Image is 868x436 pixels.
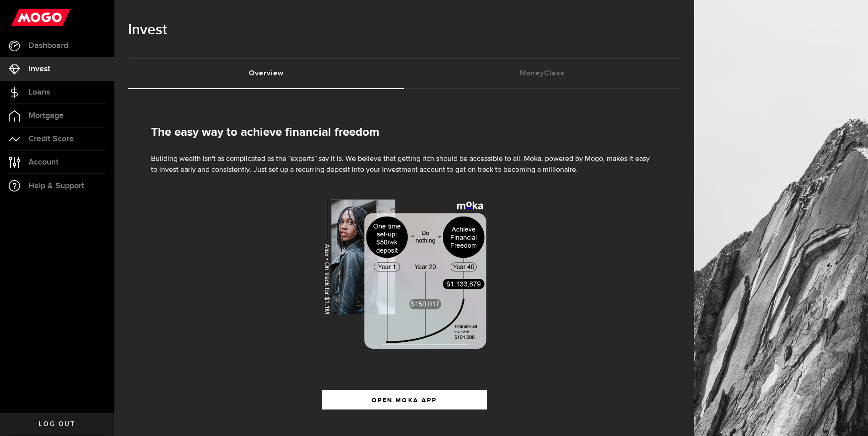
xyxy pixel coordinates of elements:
[151,154,658,175] p: Building wealth isn't as complicated as the "experts" say it is. We believe that getting rich sho...
[28,158,59,166] span: Account
[372,397,437,404] span: OPEN MOKA APP
[151,126,658,140] h2: The easy way to achieve financial freedom
[322,390,487,409] button: OPEN MOKA APP
[39,421,75,427] span: Log out
[322,198,487,349] img: wealth-overview-moka-image
[28,42,68,50] span: Dashboard
[128,58,680,89] ul: Tabs Navigation
[404,59,681,88] a: MoneyClass
[28,112,64,120] span: Mortgage
[28,88,50,96] span: Loans
[128,18,680,42] h1: Invest
[28,135,74,143] span: Credit Score
[128,59,404,88] a: Overview
[7,4,35,31] button: Open LiveChat chat widget
[28,182,84,190] span: Help & Support
[28,65,50,73] span: Invest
